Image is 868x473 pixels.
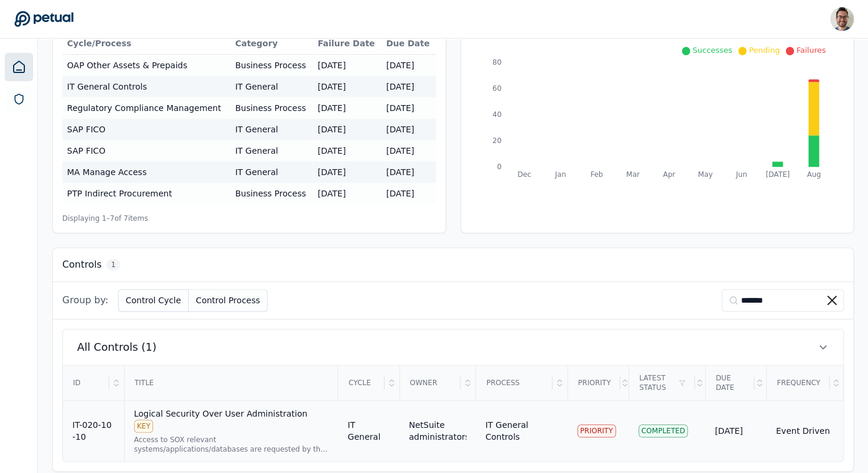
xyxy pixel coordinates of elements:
div: Logical Security Over User Administration [134,408,329,433]
td: IT General Controls [62,76,230,97]
tspan: [DATE] [765,170,790,179]
td: [DATE] [381,119,436,140]
div: Cycle [339,366,384,399]
th: Due Date [381,33,436,55]
td: Business Process [230,183,313,204]
td: [DATE] [313,55,381,77]
td: Event Driven [767,401,843,462]
td: Business Process [230,55,313,77]
td: [DATE] [381,140,436,161]
div: KEY [134,420,154,433]
td: [DATE] [381,55,436,77]
td: [DATE] [313,76,381,97]
td: [DATE] [313,119,381,140]
tspan: Aug [806,170,820,179]
span: All Controls (1) [77,339,157,355]
div: Process [476,366,552,399]
span: Pending [749,46,780,55]
td: IT General [230,140,313,161]
td: IT General [230,119,313,140]
tspan: 80 [492,58,501,66]
a: Dashboard [5,53,33,81]
td: OAP Other Assets & Prepaids [62,55,230,77]
div: ID [63,366,109,399]
td: [DATE] [313,140,381,161]
td: PTP Indirect Procurement [62,183,230,204]
tspan: Apr [663,170,675,179]
span: Displaying 1– 7 of 7 items [62,214,148,223]
td: [DATE] [313,183,381,204]
div: Completed [638,424,688,437]
td: IT General [230,161,313,183]
tspan: Mar [626,170,640,179]
button: All Controls (1) [63,329,843,365]
td: Business Process [230,97,313,119]
tspan: Jun [735,170,747,179]
td: Regulatory Compliance Management [62,97,230,119]
tspan: May [698,170,713,179]
td: [DATE] [313,97,381,119]
div: Frequency [767,366,829,399]
a: Go to Dashboard [14,11,74,27]
div: Title [125,366,338,399]
span: Failures [796,46,826,55]
span: Successes [692,46,732,55]
div: Latest Status [629,366,694,399]
td: IT General [338,401,399,462]
div: Due Date [706,366,754,399]
tspan: 60 [492,84,501,93]
span: 1 [106,259,120,271]
h3: Controls [62,258,101,272]
td: MA Manage Access [62,161,230,183]
tspan: Jan [554,170,566,179]
th: Failure Date [313,33,381,55]
tspan: Dec [517,170,530,179]
td: [DATE] [381,161,436,183]
div: IT-020-10-10 [72,419,115,443]
td: SAP FICO [62,119,230,140]
div: NetSuite administrators [409,419,466,443]
div: [DATE] [714,425,756,437]
th: Category [230,33,313,55]
td: [DATE] [381,97,436,119]
img: Eliot Walker [830,7,854,31]
th: Cycle/Process [62,33,230,55]
span: Group by: [62,293,109,307]
tspan: Feb [590,170,602,179]
td: IT General [230,76,313,97]
td: [DATE] [381,76,436,97]
tspan: 0 [497,163,501,171]
button: Control Cycle [118,289,189,312]
div: Priority [568,366,620,399]
div: Access to SOX relevant systems/applications/databases are requested by the user(s), approved by a... [134,435,329,454]
div: IT General Controls [485,419,558,443]
div: PRIORITY [577,424,616,437]
div: Owner [400,366,461,399]
td: [DATE] [313,161,381,183]
td: SAP FICO [62,140,230,161]
tspan: 20 [492,136,501,145]
a: SOC 1 Reports [6,86,32,112]
td: [DATE] [381,183,436,204]
button: Control Process [189,289,268,312]
tspan: 40 [492,110,501,119]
